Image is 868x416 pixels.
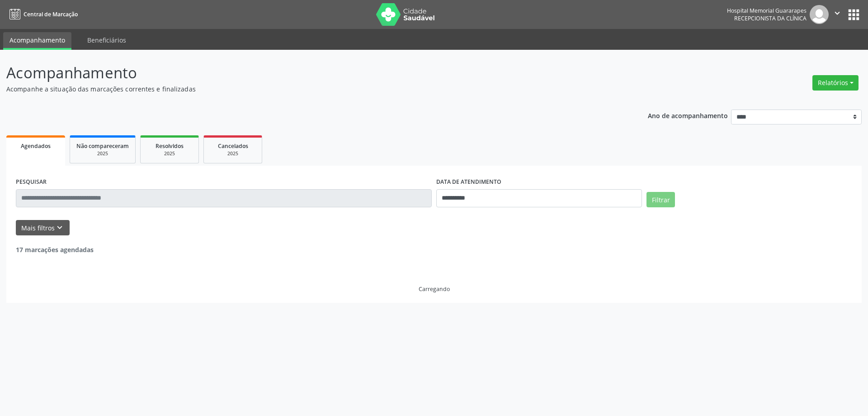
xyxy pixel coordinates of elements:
[55,223,65,233] i: keyboard_arrow_down
[436,175,501,189] label: DATA DE ATENDIMENTO
[24,10,78,18] span: Central de Marcação
[6,84,605,94] p: Acompanhe a situação das marcações correntes e finalizadas
[16,245,94,254] strong: 17 marcações agendadas
[156,142,184,150] span: Resolvidos
[218,142,248,150] span: Cancelados
[3,32,71,50] a: Acompanhamento
[76,150,129,157] div: 2025
[419,285,450,293] div: Carregando
[812,75,859,91] button: Relatórios
[6,62,605,84] p: Acompanhamento
[846,7,862,23] button: apps
[21,142,51,150] span: Agendados
[76,142,129,150] span: Não compareceram
[147,150,192,157] div: 2025
[81,32,132,48] a: Beneficiários
[727,7,807,14] div: Hospital Memorial Guararapes
[832,8,842,18] i: 
[734,14,807,22] span: Recepcionista da clínica
[646,192,675,207] button: Filtrar
[810,5,829,24] img: img
[16,220,70,236] button: Mais filtroskeyboard_arrow_down
[648,110,728,121] p: Ano de acompanhamento
[829,5,846,24] button: 
[210,150,255,157] div: 2025
[16,175,47,189] label: PESQUISAR
[6,7,78,22] a: Central de Marcação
